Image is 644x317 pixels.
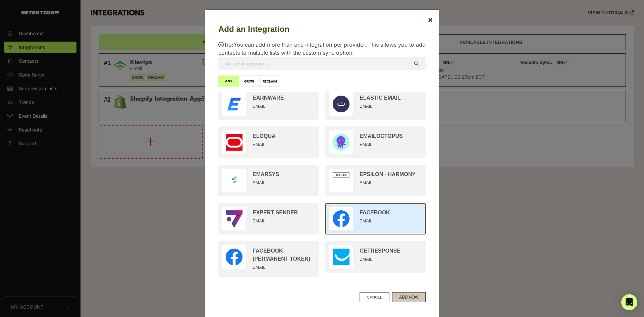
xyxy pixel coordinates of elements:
input: Search integrations [218,57,426,70]
span: × [428,15,433,24]
div: Open Intercom Messenger [621,294,637,310]
label: ANY [218,75,239,87]
p: You can add more than one integration per provider. This allows you to add contacts to multiple l... [218,41,426,57]
label: RECLAIM [259,75,280,87]
label: GROW [239,75,260,87]
h5: Add an Integration [218,23,426,35]
button: Close [422,10,438,29]
span: Tip: [218,41,233,48]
